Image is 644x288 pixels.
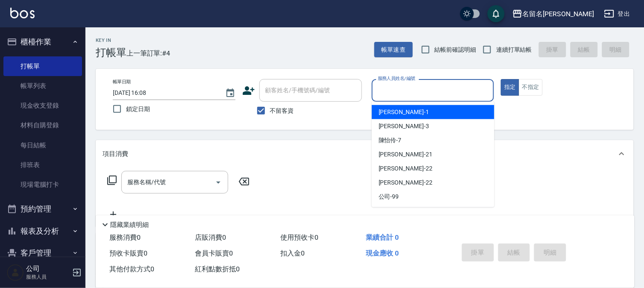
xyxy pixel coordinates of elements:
a: 每日結帳 [3,135,82,155]
span: 上一筆訂單:#4 [126,48,171,59]
span: 會員卡販賣 0 [195,249,233,257]
a: 現金收支登錄 [3,96,82,115]
h2: Key In [96,38,126,43]
span: [PERSON_NAME] -22 [379,164,432,173]
a: 材料自購登錄 [3,115,82,135]
span: 使用預收卡 0 [280,233,318,241]
button: Open [212,176,225,189]
button: 指定 [501,79,519,96]
span: 鎖定日期 [126,105,150,114]
p: 服務人員 [26,273,70,281]
span: 現金應收 0 [366,249,399,257]
span: 陳怡伶 -7 [379,136,402,145]
button: 不指定 [519,79,543,96]
span: [PERSON_NAME] -3 [379,122,429,131]
span: [PERSON_NAME] -22 [379,178,432,187]
button: 客戶管理 [3,242,82,264]
label: 帳單日期 [113,79,131,85]
h3: 打帳單 [96,47,126,59]
button: 帳單速查 [374,42,413,58]
a: 帳單列表 [3,76,82,96]
label: 服務人員姓名/編號 [378,75,415,82]
p: 項目消費 [103,150,128,159]
img: Logo [10,8,35,18]
span: 連續打單結帳 [496,45,532,54]
button: Choose date, selected date is 2025-09-11 [220,83,241,103]
span: 店販消費 0 [195,233,226,241]
button: 名留名[PERSON_NAME] [509,5,597,23]
span: 其他付款方式 0 [109,265,154,273]
span: 結帳前確認明細 [435,45,476,54]
input: YYYY/MM/DD hh:mm [113,86,217,100]
span: 業績合計 0 [366,233,399,241]
span: 公司 -99 [379,192,399,201]
p: 隱藏業績明細 [110,220,149,229]
a: 排班表 [3,155,82,175]
span: [PERSON_NAME] -21 [379,150,432,159]
span: 不留客資 [270,106,294,115]
button: 報表及分析 [3,220,82,242]
div: 名留名[PERSON_NAME] [523,9,594,19]
button: 預約管理 [3,198,82,220]
a: 現場電腦打卡 [3,175,82,194]
button: 櫃檯作業 [3,31,82,53]
span: 紅利點數折抵 0 [195,265,240,273]
button: save [488,5,505,22]
span: [PERSON_NAME] -1 [379,108,429,117]
a: 打帳單 [3,56,82,76]
span: 服務消費 0 [109,233,141,241]
button: 登出 [601,6,634,22]
h5: 公司 [26,264,70,273]
span: 扣入金 0 [280,249,305,257]
span: 預收卡販賣 0 [109,249,147,257]
img: Person [7,264,24,281]
div: 項目消費 [96,140,634,168]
